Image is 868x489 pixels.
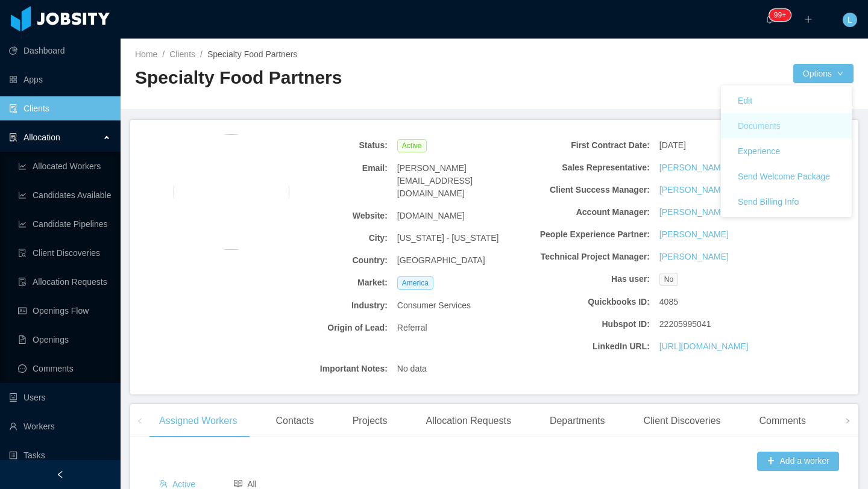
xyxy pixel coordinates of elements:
a: icon: robotUsers [9,385,111,410]
a: Documents [721,113,852,139]
b: Industry: [266,299,388,312]
span: [US_STATE] - [US_STATE] [397,232,499,244]
a: icon: pie-chartDashboard [9,39,111,63]
div: Departments [540,404,615,438]
b: People Experience Partner: [528,228,650,241]
span: All [234,479,257,489]
a: icon: idcardOpenings Flow [18,299,111,323]
button: Documents [728,116,790,135]
sup: 120 [769,9,791,21]
a: icon: line-chartAllocated Workers [18,154,111,178]
i: icon: team [159,479,168,488]
span: / [200,49,203,59]
b: Client Success Manager: [528,184,650,196]
b: Sales Representative: [528,161,650,174]
b: Origin of Lead: [266,322,388,334]
a: icon: profileTasks [9,443,111,467]
b: Quickbooks ID: [528,296,650,308]
b: Hubspot ID: [528,318,650,331]
i: icon: right [844,418,851,424]
button: Send Welcome Package [728,167,840,186]
a: [PERSON_NAME] [659,184,729,196]
a: icon: messageComments [18,357,111,381]
button: Experience [728,142,790,161]
b: Email: [266,162,388,175]
i: icon: bell [766,15,774,23]
b: Technical Project Manager: [528,251,650,263]
b: LinkedIn URL: [528,340,650,353]
b: Market: [266,276,388,289]
span: No [659,273,678,286]
span: 22205995041 [659,318,711,331]
button: Edit [728,91,762,110]
img: 0c41e420-5110-11ef-affe-2745693f06bd_66ad465974d10-400w.png [174,134,289,250]
div: Comments [750,404,816,438]
div: Assigned Workers [149,404,247,438]
a: [PERSON_NAME] [659,228,729,241]
b: City: [266,232,388,244]
i: icon: read [234,479,242,488]
div: Client Discoveries [634,404,730,438]
i: icon: solution [9,133,17,142]
button: Optionsicon: down [793,64,854,83]
span: L [848,13,852,27]
a: [URL][DOMAIN_NAME] [659,340,749,353]
a: icon: line-chartCandidate Pipelines [18,212,111,236]
i: icon: left [137,418,143,424]
span: Consumer Services [397,299,471,312]
a: icon: line-chartCandidates Available [18,183,111,207]
span: / [162,49,165,59]
span: 4085 [659,296,678,308]
a: icon: file-textOpenings [18,328,111,352]
span: Referral [397,322,427,334]
a: [PERSON_NAME] [659,161,729,174]
span: America [397,276,433,290]
span: [DOMAIN_NAME] [397,210,465,222]
a: Edit [721,88,852,113]
i: icon: plus [804,15,813,23]
a: [PERSON_NAME] [659,251,729,263]
a: icon: appstoreApps [9,67,111,92]
a: icon: auditClients [9,96,111,120]
a: [PERSON_NAME] [659,206,729,219]
div: Projects [343,404,397,438]
a: Experience [721,139,852,164]
span: [GEOGRAPHIC_DATA] [397,254,485,267]
b: Has user: [528,273,650,285]
a: icon: file-doneAllocation Requests [18,270,111,294]
span: Active [397,139,427,152]
span: Active [159,479,195,489]
button: Send Billing Info [728,192,808,211]
span: Allocation [24,132,60,142]
span: Specialty Food Partners [207,49,297,59]
div: [DATE] [655,134,786,157]
b: First Contract Date: [528,139,650,152]
b: Account Manager: [528,206,650,219]
button: icon: plusAdd a worker [757,452,839,471]
b: Country: [266,254,388,267]
a: Home [135,49,157,59]
b: Status: [266,139,388,152]
a: icon: userWorkers [9,414,111,438]
a: icon: file-searchClient Discoveries [18,241,111,265]
span: [PERSON_NAME][EMAIL_ADDRESS][DOMAIN_NAME] [397,162,519,200]
div: Allocation Requests [416,404,520,438]
h2: Specialty Food Partners [135,66,494,90]
div: Contacts [266,404,324,438]
b: Website: [266,210,388,222]
span: No data [397,363,427,375]
b: Important Notes: [266,363,388,375]
a: Clients [169,49,195,59]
